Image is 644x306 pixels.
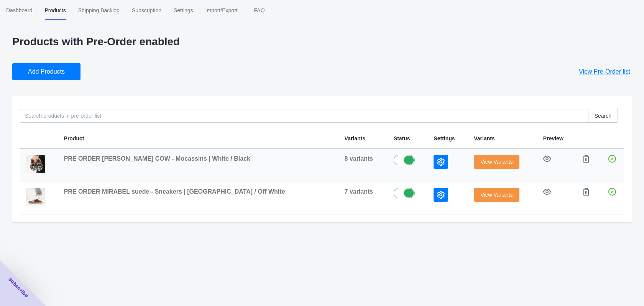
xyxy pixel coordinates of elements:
span: Subscribe [7,276,30,299]
span: Preview [543,135,563,141]
span: Search [595,113,611,119]
span: Shipping Backlog [78,0,120,20]
span: 7 variants [345,188,373,195]
span: Products [45,0,66,20]
span: FAQ [250,0,269,20]
span: Product [64,135,84,141]
button: Search [588,109,618,123]
img: Banner_webshop_mobiel_70_cd7a18b9-3049-4d2a-9b32-9478312aa67e.png [26,155,45,173]
span: Variants [474,135,495,141]
span: Settings [174,0,193,20]
span: Subscription [132,0,161,20]
input: Search products in pre-order list [20,109,588,123]
span: View Pre-Order list [579,68,630,76]
span: PRE ORDER MIRABEL suede - Sneakers | [GEOGRAPHIC_DATA] / Off White [64,188,285,195]
span: Variants [345,135,365,141]
span: 8 variants [345,155,373,162]
span: Status [394,135,410,141]
button: Add Products [12,63,80,80]
img: MIRABEL_B11548-01_BORDEAUX_OFF_WHITE_3_ce6a3dba-c613-43d7-acb7-7091f5fa331c.jpg [26,188,45,206]
button: View Pre-Order list [570,63,639,80]
span: Dashboard [6,0,33,20]
span: View Variants [480,159,513,165]
span: Import/Export [205,0,238,20]
p: Products with Pre-Order enabled [12,36,632,48]
button: View Variants [474,188,519,202]
span: Add Products [28,68,65,76]
button: View Variants [474,155,519,169]
span: Settings [434,135,455,141]
span: View Variants [480,192,513,198]
span: PRE ORDER [PERSON_NAME] COW - Mocassins | White / Black [64,155,250,162]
